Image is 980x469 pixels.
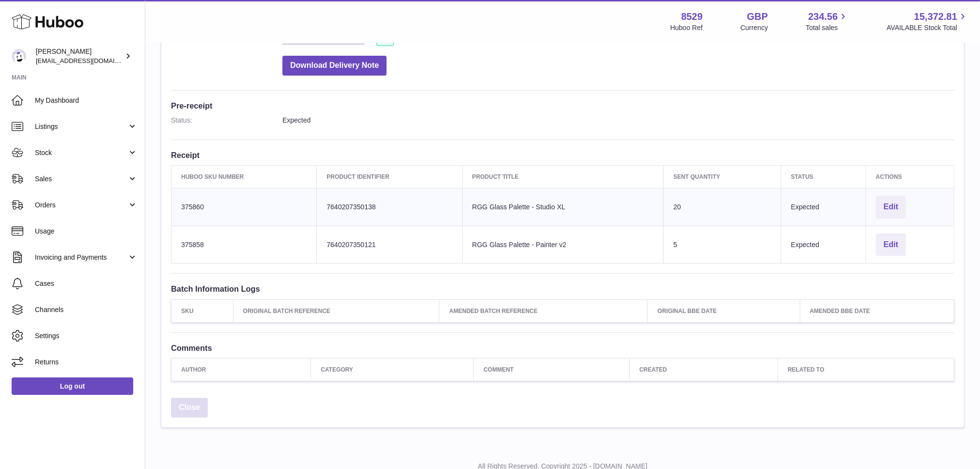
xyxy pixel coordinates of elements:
[171,283,954,294] h3: Batch Information Logs
[629,358,778,381] th: Created
[35,331,138,341] span: Settings
[171,226,317,264] td: 375858
[317,188,462,226] td: 7640207350138
[741,23,768,32] div: Currency
[876,196,906,219] button: Edit
[914,10,957,23] span: 15,372.81
[35,174,127,184] span: Sales
[806,23,849,32] span: Total sales
[233,299,439,322] th: Original Batch Reference
[781,188,866,226] td: Expected
[35,201,127,210] span: Orders
[35,305,138,314] span: Channels
[35,148,127,157] span: Stock
[670,23,703,32] div: Huboo Ref
[171,343,954,353] h3: Comments
[806,10,849,32] a: 234.56 Total sales
[171,100,954,111] h3: Pre-receipt
[462,165,663,188] th: Product title
[171,398,208,418] a: Close
[747,10,768,23] strong: GBP
[664,165,781,188] th: Sent Quantity
[887,10,968,32] a: 15,372.81 AVAILABLE Stock Total
[171,299,233,322] th: SKU
[171,116,282,125] dt: Status:
[171,358,311,381] th: Author
[462,188,663,226] td: RGG Glass Palette - Studio XL
[171,150,954,160] h3: Receipt
[664,188,781,226] td: 20
[171,165,317,188] th: Huboo SKU Number
[808,10,838,23] span: 234.56
[439,299,648,322] th: Amended Batch Reference
[778,358,954,381] th: Related to
[781,165,866,188] th: Status
[781,226,866,264] td: Expected
[282,116,954,125] dd: Expected
[171,188,317,226] td: 375860
[282,56,387,76] button: Download Delivery Note
[35,358,138,367] span: Returns
[876,234,906,256] button: Edit
[681,10,703,23] strong: 8529
[474,358,630,381] th: Comment
[35,122,127,131] span: Listings
[866,165,954,188] th: Actions
[800,299,954,322] th: Amended BBE Date
[648,299,800,322] th: Original BBE Date
[35,227,138,236] span: Usage
[36,47,123,65] div: [PERSON_NAME]
[887,23,968,32] span: AVAILABLE Stock Total
[664,226,781,264] td: 5
[317,165,462,188] th: Product Identifier
[12,377,133,395] a: Log out
[35,253,127,262] span: Invoicing and Payments
[317,226,462,264] td: 7640207350121
[311,358,474,381] th: Category
[12,49,26,63] img: admin@redgrass.ch
[462,226,663,264] td: RGG Glass Palette - Painter v2
[35,96,138,105] span: My Dashboard
[36,57,142,64] span: [EMAIL_ADDRESS][DOMAIN_NAME]
[35,279,138,288] span: Cases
